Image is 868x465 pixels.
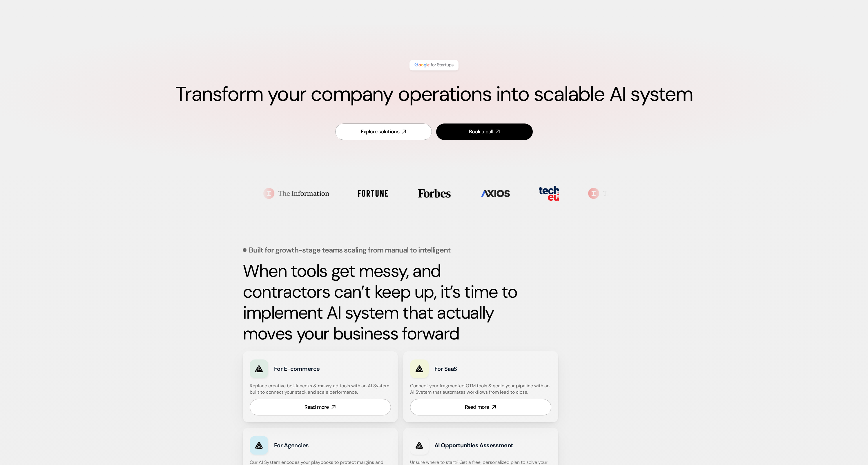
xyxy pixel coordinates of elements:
[436,123,533,140] a: Book a call
[434,442,513,449] strong: AI Opportunities Assessment
[335,123,432,140] a: Explore solutions
[469,128,493,135] div: Book a call
[465,404,489,411] div: Read more
[243,259,521,345] strong: When tools get messy, and contractors can’t keep up, it’s time to implement AI system that actual...
[250,399,391,415] a: Read more
[274,365,353,373] h3: For E-commerce
[250,383,389,396] h4: Replace creative bottlenecks & messy ad tools with an AI System built to connect your stack and s...
[249,246,451,254] p: Built for growth-stage teams scaling from manual to intelligent
[434,365,514,373] h3: For SaaS
[410,399,551,415] a: Read more
[361,128,399,135] div: Explore solutions
[274,441,353,449] h3: For Agencies
[305,404,329,411] div: Read more
[23,82,845,106] h1: Transform your company operations into scalable AI system
[410,383,554,396] h4: Connect your fragmented GTM tools & scale your pipeline with an AI System that automates workflow...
